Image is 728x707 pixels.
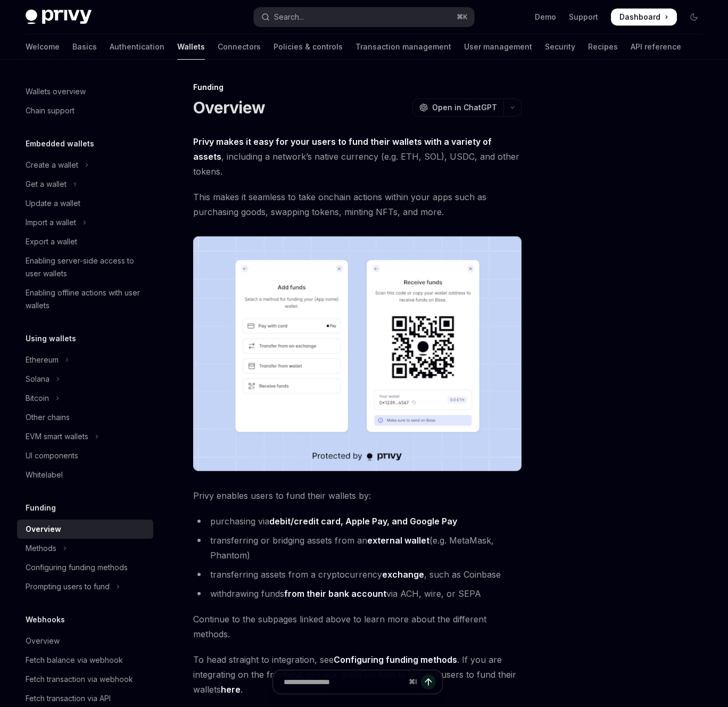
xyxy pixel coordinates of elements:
button: Toggle EVM smart wallets section [17,427,153,446]
button: Toggle Bitcoin section [17,389,153,408]
div: EVM smart wallets [26,430,88,443]
span: This makes it seamless to take onchain actions within your apps such as purchasing goods, swappin... [193,190,522,219]
a: exchange [382,569,424,580]
a: Overview [17,631,153,651]
h5: Embedded wallets [26,137,94,150]
a: Configuring funding methods [17,558,153,577]
div: Enabling server-side access to user wallets [26,254,147,280]
a: debit/credit card, Apple Pay, and Google Pay [269,516,457,527]
a: Enabling server-side access to user wallets [17,251,153,283]
strong: debit/credit card, Apple Pay, and Google Pay [269,516,457,527]
button: Toggle Import a wallet section [17,213,153,232]
span: Continue to the subpages linked above to learn more about the different methods. [193,612,522,642]
a: User management [464,34,532,60]
div: Configuring funding methods [26,561,128,574]
span: Dashboard [619,12,660,22]
span: , including a network’s native currency (e.g. ETH, SOL), USDC, and other tokens. [193,134,522,179]
a: Update a wallet [17,194,153,213]
a: Connectors [218,34,261,60]
a: Welcome [26,34,60,60]
a: Support [569,12,598,22]
div: Import a wallet [26,216,76,229]
a: Other chains [17,408,153,427]
div: Export a wallet [26,235,77,248]
button: Toggle Solana section [17,369,153,389]
div: Whitelabel [26,468,63,481]
button: Toggle Get a wallet section [17,175,153,194]
div: Ethereum [26,353,59,366]
a: Fetch balance via webhook [17,651,153,670]
a: Authentication [110,34,164,60]
li: transferring or bridging assets from an (e.g. MetaMask, Phantom) [193,533,522,563]
div: UI components [26,449,78,462]
button: Toggle dark mode [685,9,702,26]
button: Open in ChatGPT [412,98,503,117]
li: transferring assets from a cryptocurrency , such as Coinbase [193,567,522,582]
a: Dashboard [611,9,677,26]
input: Ask a question... [284,670,404,694]
a: Transaction management [355,34,451,60]
strong: Privy makes it easy for your users to fund their wallets with a variety of assets [193,136,492,162]
a: external wallet [367,535,429,546]
button: Toggle Prompting users to fund section [17,577,153,596]
a: Recipes [588,34,618,60]
div: Prompting users to fund [26,580,110,593]
a: Demo [535,12,556,22]
div: Methods [26,542,56,555]
img: images/Funding.png [193,236,522,471]
a: Configuring funding methods [334,654,457,665]
img: dark logo [26,10,92,24]
div: Other chains [26,411,70,424]
button: Toggle Create a wallet section [17,155,153,175]
a: Export a wallet [17,232,153,251]
a: Security [545,34,575,60]
div: Funding [193,82,522,93]
div: Bitcoin [26,392,49,405]
span: Open in ChatGPT [432,102,497,113]
div: Chain support [26,104,75,117]
div: Solana [26,373,49,385]
a: Basics [72,34,97,60]
button: Open search [254,7,474,27]
a: Wallets overview [17,82,153,101]
strong: exchange [382,569,424,580]
h1: Overview [193,98,265,117]
h5: Webhooks [26,613,65,626]
a: Policies & controls [274,34,343,60]
div: Create a wallet [26,159,78,171]
h5: Using wallets [26,332,76,345]
a: Whitelabel [17,465,153,484]
div: Overview [26,523,61,536]
span: ⌘ K [457,13,468,21]
div: Enabling offline actions with user wallets [26,286,147,312]
a: Wallets [177,34,205,60]
div: Search... [274,11,304,23]
a: from their bank account [284,588,386,599]
button: Toggle Ethereum section [17,350,153,369]
a: Enabling offline actions with user wallets [17,283,153,315]
strong: external wallet [367,535,429,546]
div: Wallets overview [26,85,86,98]
h5: Funding [26,502,56,514]
div: Update a wallet [26,197,80,210]
a: Fetch transaction via webhook [17,670,153,689]
li: purchasing via [193,514,522,529]
button: Toggle Methods section [17,539,153,558]
div: Fetch transaction via API [26,692,111,705]
a: Chain support [17,101,153,120]
li: withdrawing funds via ACH, wire, or SEPA [193,586,522,601]
div: Get a wallet [26,178,67,191]
div: Overview [26,635,60,647]
div: Fetch transaction via webhook [26,673,133,686]
span: To head straight to integration, see . If you are integrating on the frontend, see our guide on h... [193,652,522,697]
a: Overview [17,520,153,539]
span: Privy enables users to fund their wallets by: [193,488,522,503]
a: UI components [17,446,153,465]
button: Send message [421,675,436,689]
a: API reference [631,34,681,60]
div: Fetch balance via webhook [26,654,123,667]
